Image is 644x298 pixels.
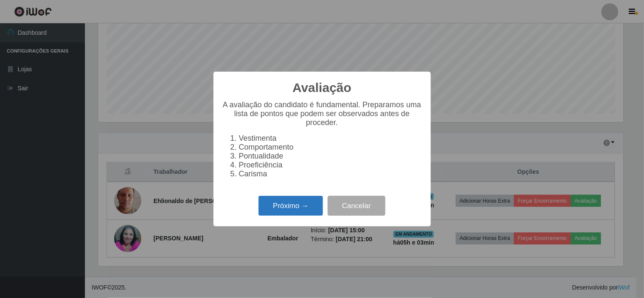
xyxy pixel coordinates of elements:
h2: Avaliação [292,80,352,95]
li: Carisma [239,170,422,178]
li: Pontualidade [239,152,422,161]
p: A avaliação do candidato é fundamental. Preparamos uma lista de pontos que podem ser observados a... [222,100,422,127]
button: Cancelar [328,196,385,216]
li: Comportamento [239,143,422,152]
button: Próximo → [259,196,323,216]
li: Proeficiência [239,161,422,170]
li: Vestimenta [239,134,422,143]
